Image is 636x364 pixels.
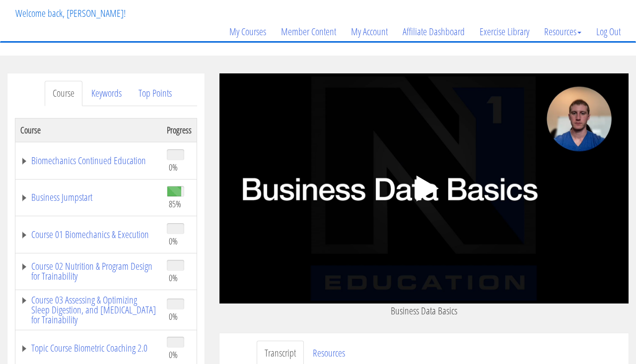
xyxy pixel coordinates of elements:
[169,311,178,322] span: 0%
[169,198,181,209] span: 85%
[169,349,178,360] span: 0%
[162,118,197,142] th: Progress
[169,272,178,283] span: 0%
[274,8,344,56] a: Member Content
[20,192,157,202] a: Business Jumpstart
[344,8,395,56] a: My Account
[20,156,157,166] a: Biomechanics Continued Education
[15,118,162,142] th: Course
[537,8,589,56] a: Resources
[219,303,629,318] p: Business Data Basics
[20,295,157,325] a: Course 03 Assessing & Optimizing Sleep Digestion, and [MEDICAL_DATA] for Trainability
[20,230,157,240] a: Course 01 Biomechanics & Execution
[395,8,472,56] a: Affiliate Dashboard
[589,8,628,56] a: Log Out
[222,8,274,56] a: My Courses
[169,236,178,246] span: 0%
[20,343,157,353] a: Topic Course Biometric Coaching 2.0
[472,8,537,56] a: Exercise Library
[83,81,130,106] a: Keywords
[169,162,178,173] span: 0%
[20,261,157,281] a: Course 02 Nutrition & Program Design for Trainability
[45,81,82,106] a: Course
[131,81,180,106] a: Top Points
